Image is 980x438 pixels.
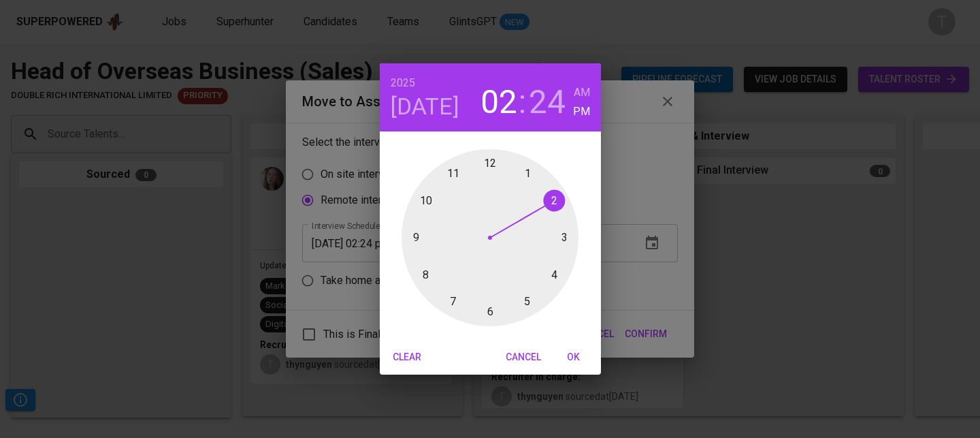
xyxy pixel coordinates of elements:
[557,349,590,366] span: OK
[391,93,459,121] button: [DATE]
[573,83,590,102] button: AM
[574,83,590,102] h6: AM
[480,83,517,121] button: 02
[573,102,590,121] button: PM
[500,345,546,370] button: Cancel
[506,349,541,366] span: Cancel
[552,345,595,370] button: OK
[529,83,566,121] button: 24
[391,349,423,366] span: Clear
[519,83,526,121] h3: :
[391,74,415,93] button: 2025
[385,345,429,370] button: Clear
